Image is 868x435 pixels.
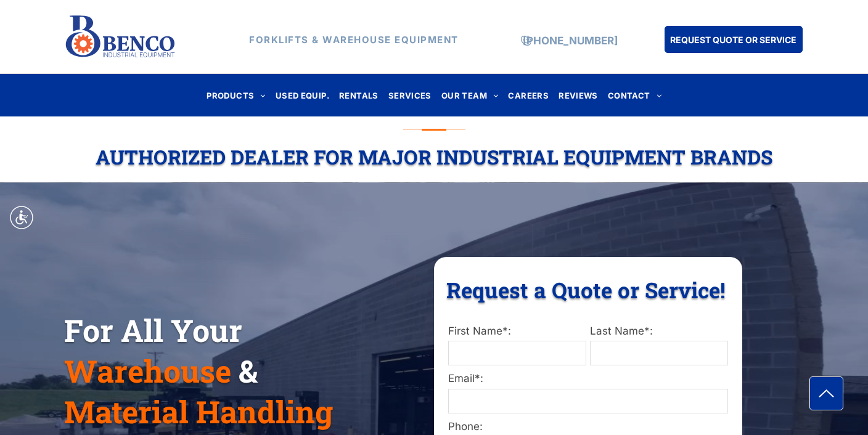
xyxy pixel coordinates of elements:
[523,35,618,47] a: [PHONE_NUMBER]
[249,34,459,46] strong: FORKLIFTS & WAREHOUSE EQUIPMENT
[590,323,728,339] label: Last Name*:
[64,391,333,432] span: Material Handling
[436,87,504,104] a: OUR TEAM
[239,351,258,391] span: &
[670,28,796,51] span: REQUEST QUOTE OR SERVICE
[383,87,436,104] a: SERVICES
[448,323,586,339] label: First Name*:
[96,144,772,170] span: Authorized Dealer For Major Industrial Equipment Brands
[64,351,231,391] span: Warehouse
[554,87,603,104] a: REVIEWS
[334,87,383,104] a: RENTALS
[448,419,728,435] label: Phone:
[665,26,803,53] a: REQUEST QUOTE OR SERVICE
[448,371,728,387] label: Email*:
[271,87,334,104] a: USED EQUIP.
[446,275,726,304] span: Request a Quote or Service!
[64,310,242,351] span: For All Your
[603,87,666,104] a: CONTACT
[202,87,271,104] a: PRODUCTS
[503,87,554,104] a: CAREERS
